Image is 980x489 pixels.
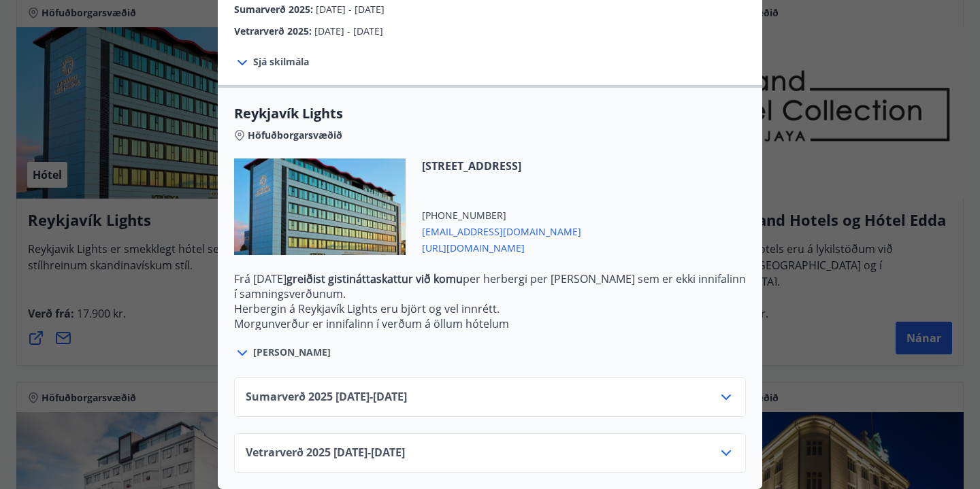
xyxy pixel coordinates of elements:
span: [DATE] - [DATE] [316,3,385,16]
span: Höfuðborgarsvæðið [248,129,342,142]
span: Sumarverð 2025 : [234,3,316,16]
span: Vetrarverð 2025 : [234,24,314,37]
span: Sjá skilmála [253,55,309,69]
span: [DATE] - [DATE] [314,24,383,37]
span: Reykjavík Lights [234,104,746,123]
